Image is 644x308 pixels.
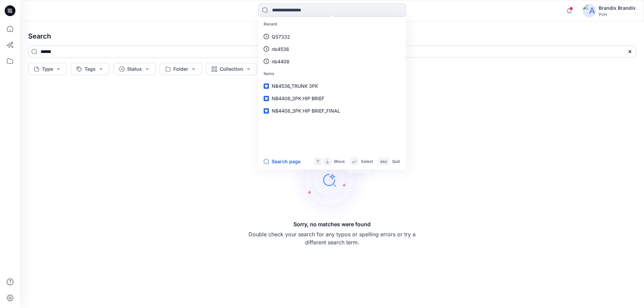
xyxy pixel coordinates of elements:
a: NB4408_3PK HIP BRIEF [260,92,405,105]
button: Status [113,63,156,75]
p: nb4408 [272,58,289,65]
p: Double check your search for any typos or spelling errors or try a different search term. [248,230,416,246]
button: Search page [264,158,301,166]
span: NB4408_3PK HIP BRIEF_FINAL [272,108,340,114]
a: nb4408 [260,55,405,68]
p: QS7332 [272,33,290,40]
a: NB4536_TRUNK 3PK [260,80,405,92]
button: Type [28,63,67,75]
a: QS7332 [260,30,405,43]
span: NB4408_3PK HIP BRIEF [272,96,324,101]
p: Quit [392,158,400,165]
p: Recent [260,18,405,30]
button: Folder [160,63,202,75]
span: NB4536_TRUNK 3PK [272,83,318,89]
p: esc [380,158,387,165]
div: PVH [599,12,636,17]
h5: Sorry, no matches were found [293,220,371,228]
p: Items [260,68,405,80]
p: nb4536 [272,46,289,53]
p: Select [361,158,373,165]
img: avatar [583,4,596,17]
button: Collection [206,63,257,75]
h4: Search [23,27,641,46]
img: Sorry, no matches were found [290,140,384,220]
button: Tags [71,63,109,75]
p: Move [334,158,345,165]
div: Brandix Brandix [599,4,636,12]
a: nb4536 [260,43,405,55]
a: NB4408_3PK HIP BRIEF_FINAL [260,105,405,117]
